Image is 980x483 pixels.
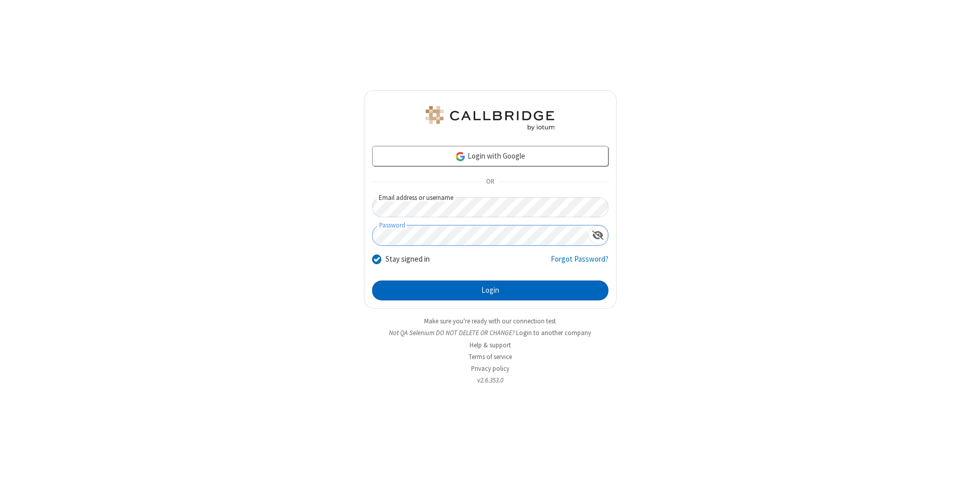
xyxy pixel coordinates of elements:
a: Privacy policy [471,364,509,373]
img: google-icon.png [455,151,466,162]
a: Terms of service [469,352,512,361]
a: Help & support [470,341,511,349]
label: Stay signed in [385,253,430,265]
a: Make sure you're ready with our connection test [424,317,556,325]
button: Login to another company [516,328,591,338]
iframe: Chat [954,456,972,476]
img: QA Selenium DO NOT DELETE OR CHANGE [424,106,556,131]
span: OR [482,175,498,189]
button: Login [372,281,608,301]
a: Login with Google [372,146,608,166]
li: v2.6.353.0 [364,375,617,385]
input: Password [373,225,588,245]
div: Show password [588,225,608,244]
a: Forgot Password? [551,253,608,273]
li: Not QA Selenium DO NOT DELETE OR CHANGE? [364,328,617,338]
input: Email address or username [372,197,608,217]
